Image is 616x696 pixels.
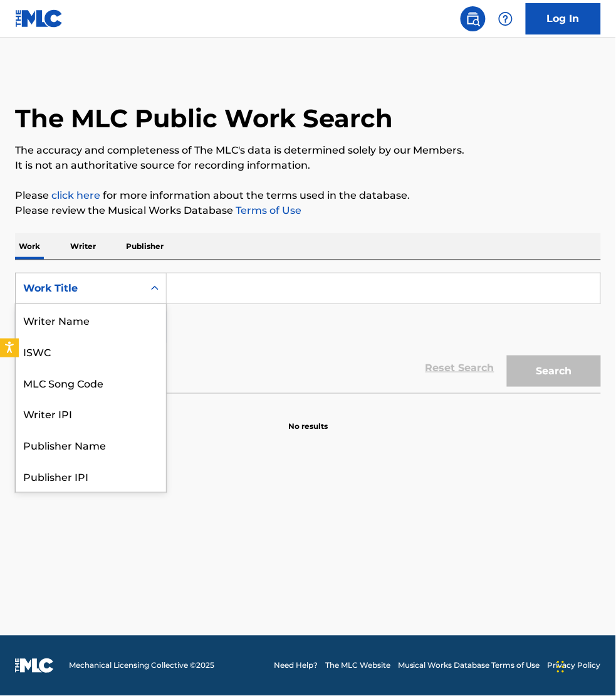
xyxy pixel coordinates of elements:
[23,281,136,296] div: Work Title
[66,233,100,260] p: Writer
[498,11,513,26] img: help
[398,660,540,672] a: Musical Works Database Terms of Use
[15,273,601,393] form: Search Form
[16,304,166,335] div: Writer Name
[461,6,486,31] a: Public Search
[493,6,518,31] div: Help
[15,658,54,673] img: logo
[325,660,390,672] a: The MLC Website
[15,233,44,260] p: Work
[557,648,565,686] div: Drag
[466,11,481,26] img: search
[274,660,318,672] a: Need Help?
[16,335,166,367] div: ISWC
[288,406,328,433] p: No results
[548,660,601,672] a: Privacy Policy
[16,398,166,430] div: Writer IPI
[15,203,601,218] p: Please review the Musical Works Database
[233,204,301,216] a: Terms of Use
[553,636,616,696] iframe: Chat Widget
[15,143,601,158] p: The accuracy and completeness of The MLC's data is determined solely by our Members.
[15,9,63,28] img: MLC Logo
[16,461,166,492] div: Publisher IPI
[16,430,166,461] div: Publisher Name
[15,188,601,203] p: Please for more information about the terms used in the database.
[16,367,166,398] div: MLC Song Code
[122,233,167,260] p: Publisher
[51,189,100,201] a: click here
[526,3,601,34] a: Log In
[15,158,601,173] p: It is not an authoritative source for recording information.
[69,660,214,672] span: Mechanical Licensing Collective © 2025
[15,103,393,134] h1: The MLC Public Work Search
